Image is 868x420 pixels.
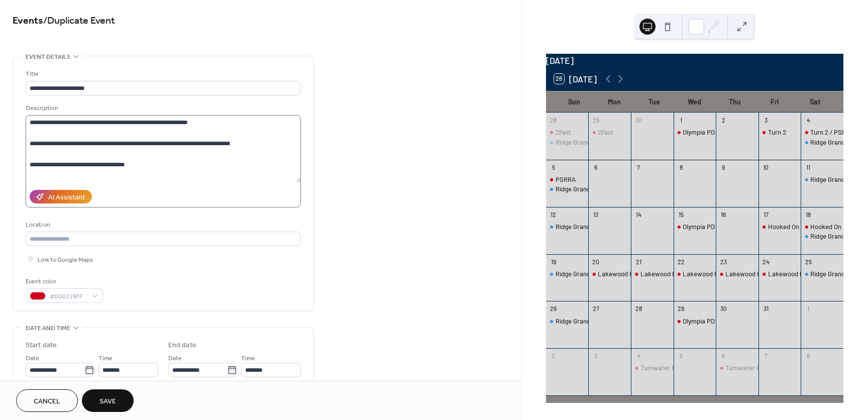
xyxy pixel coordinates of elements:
[48,192,85,203] div: AI Assistant
[26,340,57,351] div: Start date
[755,91,795,112] div: Fri
[801,269,843,278] div: Ridge Grand Prix
[768,269,825,278] div: Lakewood PD EVOC
[810,222,862,231] div: Hooked On Driving
[26,52,70,62] span: Event details
[683,222,732,231] div: Olympia PD EVOC
[674,128,716,137] div: Olympia PD EVOC
[640,269,698,278] div: Lakewood PD EVOC
[801,232,843,241] div: Ridge Grand Prix
[50,291,87,302] span: #D0021BFF
[26,276,101,287] div: Event color
[546,317,589,326] div: Ridge Grand Prix
[801,128,843,137] div: Turn 2 / PSRRA
[556,269,603,278] div: Ridge Grand Prix
[26,323,70,334] span: Date and time
[795,91,835,112] div: Sat
[801,138,843,147] div: Ridge Grand Prix
[634,352,643,360] div: 4
[43,11,115,31] span: / Duplicate Event
[631,363,674,372] div: Tumwater PD EVOC
[634,304,643,313] div: 28
[546,128,589,137] div: 2Fast
[549,304,558,313] div: 26
[677,352,685,360] div: 5
[592,116,600,124] div: 29
[549,116,558,124] div: 28
[556,222,603,231] div: Ridge Grand Prix
[549,163,558,171] div: 5
[716,363,758,372] div: Tumwater PD EVOC
[719,304,728,313] div: 30
[758,269,801,278] div: Lakewood PD EVOC
[634,91,675,112] div: Tue
[592,257,600,266] div: 20
[801,175,843,184] div: Ridge Grand Prix
[719,352,728,360] div: 6
[758,222,801,231] div: Hooked On Driving
[715,91,755,112] div: Thu
[592,163,600,171] div: 6
[556,175,576,184] div: PSRRA
[26,353,39,364] span: Date
[546,269,589,278] div: Ridge Grand Prix
[677,257,685,266] div: 22
[592,210,600,219] div: 13
[549,210,558,219] div: 12
[26,103,299,114] div: Description
[546,138,589,147] div: Ridge Grand Prix
[634,116,643,124] div: 30
[588,128,631,137] div: 2Fast
[758,128,801,137] div: Turn 2
[683,269,740,278] div: Lakewood PD EVOC
[551,71,600,86] button: 26[DATE]
[556,138,603,147] div: Ridge Grand Prix
[762,163,770,171] div: 10
[725,363,782,372] div: Tumwater PD EVOC
[719,116,728,124] div: 2
[719,163,728,171] div: 9
[762,352,770,360] div: 7
[677,304,685,313] div: 29
[554,91,594,112] div: Sun
[762,257,770,266] div: 24
[810,128,854,137] div: Turn 2 / PSRRA
[34,396,60,407] span: Cancel
[592,352,600,360] div: 3
[30,190,92,203] button: AI Assistant
[598,269,655,278] div: Lakewood PD EVOC
[168,340,196,351] div: End date
[546,184,589,193] div: Ridge Grand Prix
[762,304,770,313] div: 31
[556,128,571,137] div: 2Fast
[241,353,255,364] span: Time
[810,232,858,241] div: Ridge Grand Prix
[716,269,758,278] div: Lakewood PD EVOC
[634,210,643,219] div: 14
[768,222,820,231] div: Hooked On Driving
[38,255,93,265] span: Link to Google Maps
[594,91,634,112] div: Mon
[762,116,770,124] div: 3
[810,138,858,147] div: Ridge Grand Prix
[801,222,843,231] div: Hooked On Driving
[674,269,716,278] div: Lakewood PD EVOC
[810,175,858,184] div: Ridge Grand Prix
[804,352,813,360] div: 8
[631,269,674,278] div: Lakewood PD EVOC
[13,11,43,31] a: Events
[99,396,116,407] span: Save
[719,210,728,219] div: 16
[804,116,813,124] div: 4
[804,304,813,313] div: 1
[640,363,697,372] div: Tumwater PD EVOC
[98,353,113,364] span: Time
[804,163,813,171] div: 11
[26,220,299,230] div: Location
[804,257,813,266] div: 25
[677,116,685,124] div: 1
[804,210,813,219] div: 18
[588,269,631,278] div: Lakewood PD EVOC
[16,389,78,412] a: Cancel
[546,54,843,67] div: [DATE]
